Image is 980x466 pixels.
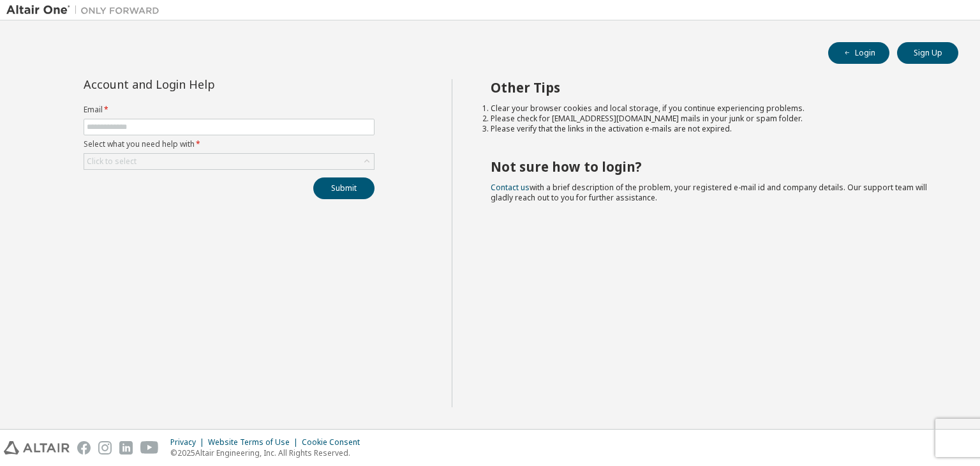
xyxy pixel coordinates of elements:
div: Privacy [170,437,208,447]
label: Email [84,105,375,115]
div: Cookie Consent [302,437,367,447]
button: Sign Up [897,42,958,64]
li: Clear your browser cookies and local storage, if you continue experiencing problems. [491,103,936,114]
img: linkedin.svg [119,441,133,455]
div: Click to select [84,154,374,169]
div: Click to select [87,156,137,167]
div: Account and Login Help [84,79,316,89]
h2: Other Tips [491,79,936,96]
li: Please check for [EMAIL_ADDRESS][DOMAIN_NAME] mails in your junk or spam folder. [491,114,936,124]
li: Please verify that the links in the activation e-mails are not expired. [491,124,936,134]
span: with a brief description of the problem, your registered e-mail id and company details. Our suppo... [491,182,927,203]
label: Select what you need help with [84,139,375,149]
a: Contact us [491,182,530,193]
div: Website Terms of Use [208,437,302,447]
button: Submit [313,177,375,199]
img: instagram.svg [98,441,112,455]
p: © 2025 Altair Engineering, Inc. All Rights Reserved. [170,447,367,458]
button: Login [828,42,889,64]
img: youtube.svg [140,441,159,455]
img: altair_logo.svg [4,441,70,455]
img: Altair One [6,4,166,17]
img: facebook.svg [77,441,91,455]
h2: Not sure how to login? [491,158,936,175]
